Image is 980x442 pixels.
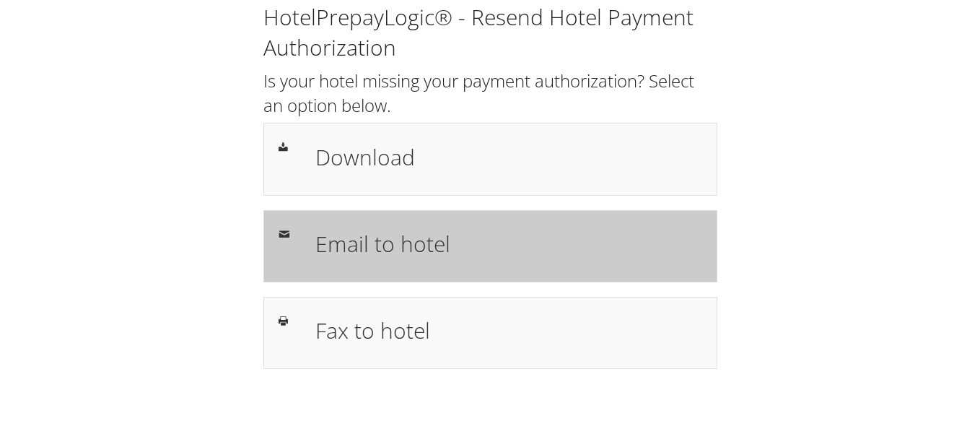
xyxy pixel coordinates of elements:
a: Email to hotel [263,210,717,282]
h1: Download [315,141,702,173]
a: Fax to hotel [263,297,717,369]
h1: Email to hotel [315,227,702,260]
h1: HotelPrepayLogic® - Resend Hotel Payment Authorization [263,2,717,63]
a: Download [263,123,717,195]
h2: Is your hotel missing your payment authorization? Select an option below. [263,69,717,117]
h1: Fax to hotel [315,314,702,347]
